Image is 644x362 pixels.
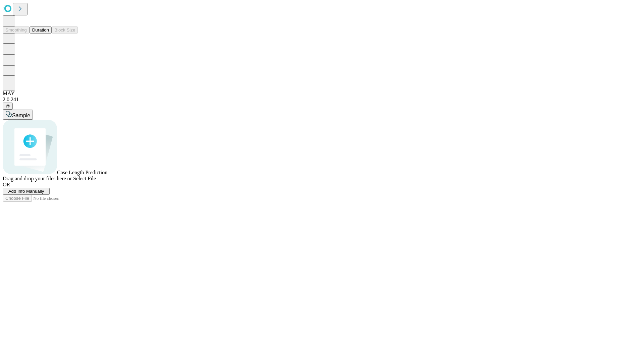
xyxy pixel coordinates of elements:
[3,90,641,97] div: MAY
[3,103,13,110] button: @
[73,176,96,181] span: Select File
[3,182,10,187] span: OR
[3,110,33,120] button: Sample
[3,188,50,195] button: Add Info Manually
[3,26,30,34] button: Smoothing
[57,170,107,175] span: Case Length Prediction
[8,189,44,194] span: Add Info Manually
[3,176,72,181] span: Drag and drop your files here or
[3,97,641,103] div: 2.0.241
[30,26,52,34] button: Duration
[12,113,30,118] span: Sample
[5,104,10,109] span: @
[52,26,78,34] button: Block Size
